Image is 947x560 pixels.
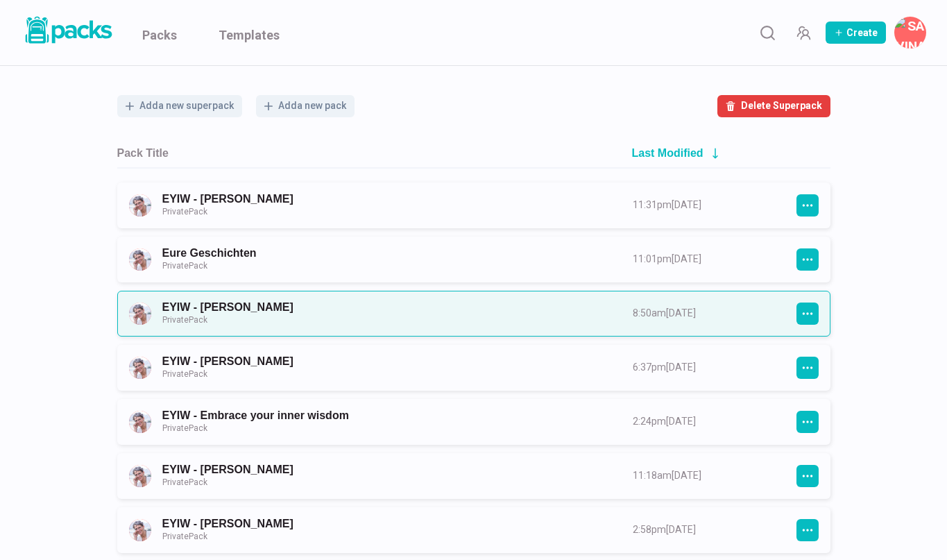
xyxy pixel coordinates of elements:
[826,22,886,44] button: Create Pack
[21,14,114,46] img: Packs logo
[717,95,830,117] button: Delete Superpack
[790,19,817,46] button: Manage Team Invites
[632,146,703,160] h2: Last Modified
[894,17,926,49] button: Savina Tilmann
[256,95,355,117] button: Adda new pack
[21,14,114,51] a: Packs logo
[117,95,242,117] button: Adda new superpack
[117,146,169,160] h2: Pack Title
[753,19,781,46] button: Search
